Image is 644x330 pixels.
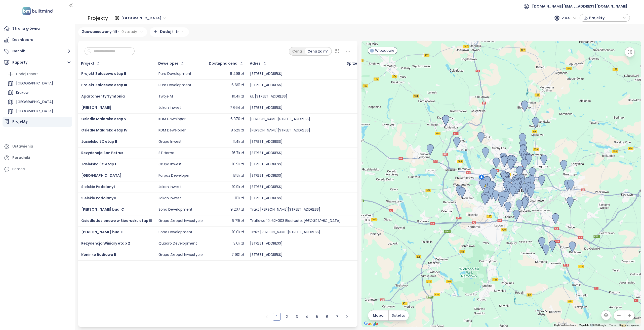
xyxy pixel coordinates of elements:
a: Jasielska 8C etap II [81,139,117,144]
div: 7 664 zł [230,106,244,110]
div: Jakon Inwest [158,185,181,189]
a: 5 [313,313,321,320]
div: 8 529 zł [231,128,244,133]
div: Dodaj filtr [150,27,189,37]
button: Cennik [3,46,72,56]
span: right [346,315,349,318]
a: Report a map error [619,324,639,326]
div: 13.5k zł [233,173,244,178]
div: [GEOGRAPHIC_DATA] [16,80,53,86]
div: Krakow [6,89,71,97]
div: [STREET_ADDRESS] [250,241,283,246]
div: Trakt [PERSON_NAME][STREET_ADDRESS] [250,230,320,234]
div: Dostępna cena [209,62,237,65]
li: 1 [273,313,281,321]
a: Sielskie Podolany I [81,184,115,189]
div: Deweloper [158,62,178,65]
div: Jakon Inwest [158,196,181,201]
div: [STREET_ADDRESS] [250,253,283,257]
div: button [582,14,627,22]
div: 11.1k zł [235,196,244,201]
div: Pomoc [3,164,72,174]
span: Mapa [373,313,384,318]
button: left [263,313,271,321]
div: [PERSON_NAME][STREET_ADDRESS] [250,128,310,133]
a: Terms (opens in new tab) [609,324,616,326]
div: Grupa Inwest [158,162,182,167]
div: Dashboard [12,37,33,43]
a: Koninko Radiowa B [81,252,116,257]
li: 3 [293,313,301,321]
div: Projekty [88,13,108,23]
div: 6 370 zł [230,117,244,121]
div: Adres [250,62,261,65]
div: Pure Development [158,72,191,76]
span: Sprzedane jednostki [347,62,385,65]
div: [GEOGRAPHIC_DATA] [6,98,71,106]
div: [GEOGRAPHIC_DATA] [6,107,71,115]
span: Projekty [589,14,622,22]
a: Projekt Zalasewo etap II [81,71,126,76]
span: Z VAT [562,14,577,22]
a: Osiedle Jesionowe w Biedrusku etap III [81,218,152,223]
div: Quadro Development [158,241,197,246]
div: Grupa Akropol Inwestycje [158,219,203,223]
span: Poznań [121,14,166,22]
div: Projekty [12,118,28,125]
a: Rezydencja Winiary etap 2 [81,241,130,246]
a: 2 [283,313,291,320]
span: Map data ©2025 Google [579,324,606,326]
div: Strona główna [12,25,40,32]
span: Satelita [392,313,405,318]
div: [STREET_ADDRESS] [250,139,283,144]
div: [STREET_ADDRESS] [250,106,283,110]
div: Trakt [PERSON_NAME][STREET_ADDRESS] [250,207,320,212]
span: W budowie [375,48,394,53]
div: [STREET_ADDRESS] [250,196,283,201]
div: 6 498 zł [230,72,244,76]
button: right [343,313,351,321]
div: Ustawienia [12,143,33,150]
div: 10.4k zł [232,94,244,99]
div: Dodaj raport [16,71,38,77]
a: [PERSON_NAME] [81,105,111,110]
li: 2 [283,313,291,321]
div: Jakon Inwest [158,106,181,110]
div: Poradniki [12,155,30,161]
div: Cena za m² [305,48,331,55]
span: [PERSON_NAME] bud. B [81,229,124,234]
div: Forpoz Deweloper [158,173,190,178]
div: 10.0k zł [232,230,244,234]
span: 0 zasady [122,29,137,34]
a: 1 [273,313,280,320]
div: 9 207 zł [230,207,244,212]
a: Osiedle Malarska etap VII [81,116,129,121]
a: Open this area in Google Maps (opens a new window) [363,320,379,327]
div: 16.7k zł [232,151,244,155]
img: Google [363,320,379,327]
button: Mapa [368,310,388,320]
a: Apartamenty Symfonia [81,94,125,99]
div: Pomoc [12,166,25,172]
a: Jasielska 8C etap I [81,162,116,167]
div: 10.9k zł [232,162,244,167]
div: Truflowa 19, 62-003 Biedrusko, [GEOGRAPHIC_DATA] [250,219,341,223]
a: Projekt Zalasewo etap III [81,82,127,87]
a: Rezydencja San Petrus [81,150,123,155]
div: 6 715 zł [232,219,244,223]
div: [STREET_ADDRESS] [250,83,283,87]
a: Poradniki [3,153,72,163]
a: Projekty [3,117,72,127]
div: 10.9k zł [232,185,244,189]
li: 6 [323,313,331,321]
